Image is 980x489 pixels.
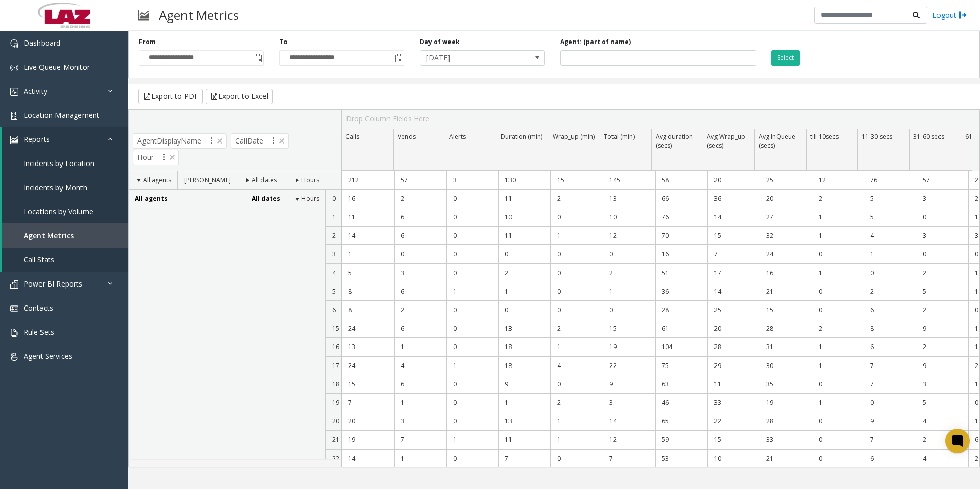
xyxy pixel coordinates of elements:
[812,301,864,319] td: 0
[394,282,446,301] td: 6
[398,132,416,141] span: Vends
[916,282,968,301] td: 5
[138,89,203,104] button: Export to PDF
[498,208,550,227] td: 10
[864,282,916,301] td: 2
[498,190,550,208] td: 11
[916,190,968,208] td: 3
[760,319,812,338] td: 28
[916,338,968,356] td: 2
[864,171,916,190] td: 76
[446,227,499,245] td: 0
[707,282,760,301] td: 14
[916,227,968,245] td: 3
[812,431,864,449] td: 0
[420,51,520,65] span: [DATE]
[332,380,339,389] span: 18
[707,357,760,375] td: 29
[603,394,655,412] td: 3
[332,324,339,333] span: 15
[24,303,53,313] span: Contacts
[655,450,707,468] td: 53
[864,431,916,449] td: 7
[603,450,655,468] td: 7
[603,245,655,263] td: 0
[812,394,864,412] td: 1
[655,282,707,301] td: 36
[446,375,499,394] td: 0
[916,171,968,190] td: 57
[2,223,128,248] a: Agent Metrics
[916,245,968,263] td: 0
[550,319,603,338] td: 2
[342,319,394,338] td: 24
[760,357,812,375] td: 30
[812,357,864,375] td: 1
[498,338,550,356] td: 18
[707,375,760,394] td: 11
[812,412,864,431] td: 0
[394,208,446,227] td: 6
[501,132,542,141] span: Duration (min)
[812,208,864,227] td: 1
[550,227,603,245] td: 1
[301,194,319,203] span: Hours
[24,279,83,289] span: Power BI Reports
[133,150,179,165] span: Hour
[864,319,916,338] td: 8
[498,301,550,319] td: 0
[2,127,128,151] a: Reports
[760,190,812,208] td: 20
[864,190,916,208] td: 5
[279,37,288,47] label: To
[550,450,603,468] td: 0
[916,450,968,468] td: 4
[655,394,707,412] td: 46
[916,375,968,394] td: 3
[24,62,90,72] span: Live Queue Monitor
[133,133,227,149] span: AgentDisplayName
[550,264,603,282] td: 0
[498,357,550,375] td: 18
[346,114,430,124] span: Drop Column Fields Here
[760,450,812,468] td: 21
[154,3,244,28] h3: Agent Metrics
[560,37,631,47] label: Agent: (part of name)
[10,280,18,289] img: 'icon'
[342,394,394,412] td: 7
[2,151,128,175] a: Incidents by Location
[24,207,93,216] span: Locations by Volume
[864,208,916,227] td: 5
[812,282,864,301] td: 0
[655,190,707,208] td: 66
[760,227,812,245] td: 32
[760,412,812,431] td: 28
[206,89,273,104] button: Export to Excel
[332,454,339,463] span: 22
[332,342,339,351] span: 16
[812,171,864,190] td: 12
[24,351,72,361] span: Agent Services
[550,394,603,412] td: 2
[498,412,550,431] td: 13
[707,171,760,190] td: 20
[342,375,394,394] td: 15
[342,450,394,468] td: 14
[550,245,603,263] td: 0
[332,194,336,203] span: 0
[916,264,968,282] td: 2
[394,394,446,412] td: 1
[394,245,446,263] td: 0
[498,227,550,245] td: 11
[864,227,916,245] td: 4
[707,264,760,282] td: 17
[760,264,812,282] td: 16
[342,431,394,449] td: 19
[864,264,916,282] td: 0
[231,133,289,149] span: CallDate
[655,375,707,394] td: 63
[24,38,60,48] span: Dashboard
[446,412,499,431] td: 0
[916,319,968,338] td: 9
[446,171,499,190] td: 3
